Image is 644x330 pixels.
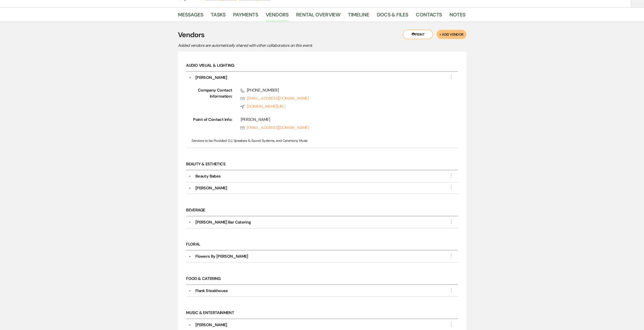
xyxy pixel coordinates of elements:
div: Flank Steakhouse [195,288,228,294]
a: Payments [233,11,258,22]
div: [PERSON_NAME] [240,117,442,123]
button: ▼ [189,75,191,81]
h6: Audio Visual & Lighting [186,60,458,72]
h6: Music & Entertainment [186,307,458,319]
button: ▼ [187,175,193,178]
h3: Vendors [178,30,466,40]
div: Flowers By [PERSON_NAME] [195,253,248,259]
button: ▼ [187,221,193,224]
span: Company Contact Information: [192,87,232,112]
a: Timeline [348,11,369,22]
a: [EMAIL_ADDRESS][DOMAIN_NAME] [240,95,442,101]
button: + Add Vendor [437,30,466,39]
button: ▼ [187,255,193,258]
h6: Beauty & Esthetics [186,159,458,170]
span: Services to be Provided: [192,138,227,143]
button: ▼ [187,290,193,292]
div: [PERSON_NAME] [195,75,227,81]
div: [PERSON_NAME] [195,185,227,191]
div: Beauty Babes [195,173,221,179]
a: Docs & Files [377,11,408,22]
a: [DOMAIN_NAME][URL] [240,103,442,109]
h6: Floral [186,239,458,251]
span: Point of Contact Info: [192,117,232,133]
h6: Beverage [186,205,458,216]
a: Contacts [416,11,442,22]
a: Rental Overview [296,11,340,22]
a: Tasks [211,11,225,22]
span: [PHONE_NUMBER] [240,87,442,93]
button: ▼ [187,324,193,326]
button: Print [403,30,433,39]
h6: Food & Catering [186,273,458,285]
a: Vendors [266,11,288,22]
div: [PERSON_NAME] [195,322,227,328]
div: [PERSON_NAME] Bar Catering [195,219,251,225]
button: ▼ [187,187,193,189]
a: Notes [449,11,465,22]
a: Messages [178,11,203,22]
p: Added vendors are automatically shared with other collaborators on this event. [178,42,355,49]
a: [EMAIL_ADDRESS][DOMAIN_NAME] [240,125,442,131]
p: DJ, Speakers & Sound Systems, and Ceremony Music [192,138,452,143]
